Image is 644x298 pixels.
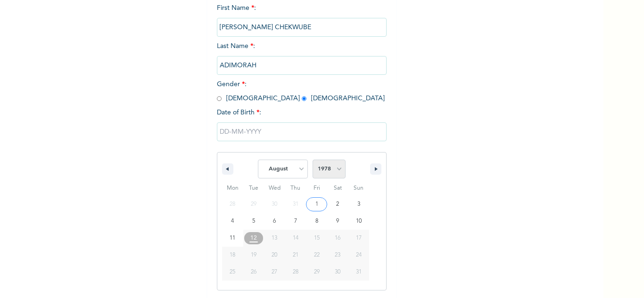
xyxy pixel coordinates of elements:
span: First Name : [217,5,387,31]
span: 10 [356,213,362,230]
input: Enter your last name [217,56,387,75]
span: 27 [272,264,277,281]
span: 28 [293,264,298,281]
button: 7 [285,213,306,230]
span: 25 [230,264,235,281]
span: 20 [272,247,277,264]
button: 3 [348,196,369,213]
button: 10 [348,213,369,230]
span: Sat [327,181,348,196]
span: 7 [294,213,297,230]
span: Sun [348,181,369,196]
button: 28 [285,264,306,281]
span: Tue [243,181,264,196]
span: 4 [231,213,234,230]
button: 12 [243,230,264,247]
button: 8 [306,213,327,230]
span: 12 [250,230,257,247]
span: Mon [222,181,243,196]
button: 21 [285,247,306,264]
input: Enter your first name [217,18,387,37]
span: 23 [335,247,340,264]
span: 14 [293,230,298,247]
span: 16 [335,230,340,247]
span: Last Name : [217,43,387,69]
span: 13 [272,230,277,247]
span: 9 [336,213,339,230]
span: 5 [252,213,255,230]
span: 11 [230,230,235,247]
button: 17 [348,230,369,247]
button: 20 [264,247,285,264]
input: DD-MM-YYYY [217,122,387,141]
span: 21 [293,247,298,264]
span: 24 [356,247,362,264]
button: 31 [348,264,369,281]
span: Gender : [DEMOGRAPHIC_DATA] [DEMOGRAPHIC_DATA] [217,81,385,102]
span: 18 [230,247,235,264]
span: Date of Birth : [217,108,261,118]
button: 27 [264,264,285,281]
button: 13 [264,230,285,247]
span: Fri [306,181,327,196]
span: 1 [315,196,318,213]
button: 23 [327,247,348,264]
button: 16 [327,230,348,247]
span: 30 [335,264,340,281]
span: Thu [285,181,306,196]
button: 4 [222,213,243,230]
span: 31 [356,264,362,281]
span: 15 [314,230,320,247]
button: 1 [306,196,327,213]
button: 19 [243,247,264,264]
button: 15 [306,230,327,247]
button: 2 [327,196,348,213]
span: Wed [264,181,285,196]
button: 26 [243,264,264,281]
button: 6 [264,213,285,230]
button: 24 [348,247,369,264]
button: 14 [285,230,306,247]
button: 11 [222,230,243,247]
button: 30 [327,264,348,281]
span: 3 [357,196,360,213]
button: 29 [306,264,327,281]
span: 19 [251,247,256,264]
button: 5 [243,213,264,230]
span: 26 [251,264,256,281]
button: 18 [222,247,243,264]
button: 22 [306,247,327,264]
button: 25 [222,264,243,281]
span: 6 [273,213,276,230]
span: 29 [314,264,320,281]
span: 22 [314,247,320,264]
span: 8 [315,213,318,230]
span: 2 [336,196,339,213]
span: 17 [356,230,362,247]
button: 9 [327,213,348,230]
